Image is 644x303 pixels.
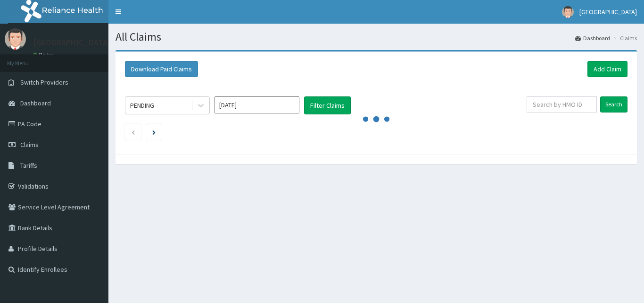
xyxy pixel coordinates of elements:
[152,128,156,136] a: Next page
[116,31,637,43] h1: All Claims
[527,96,597,113] input: Search by HMO ID
[600,96,627,113] input: Search
[33,38,111,47] p: [GEOGRAPHIC_DATA]
[20,99,51,107] span: Dashboard
[130,101,154,110] div: PENDING
[33,52,56,58] a: Online
[125,61,198,77] button: Download Paid Claims
[575,34,610,42] a: Dashboard
[362,105,390,133] svg: audio-loading
[20,140,39,149] span: Claims
[215,96,299,113] input: Select Month and Year
[562,6,574,18] img: User Image
[20,161,37,170] span: Tariffs
[5,28,26,50] img: User Image
[304,96,351,114] button: Filter Claims
[20,78,68,87] span: Switch Providers
[579,8,637,16] span: [GEOGRAPHIC_DATA]
[131,128,135,136] a: Previous page
[611,34,637,42] li: Claims
[587,61,627,77] a: Add Claim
